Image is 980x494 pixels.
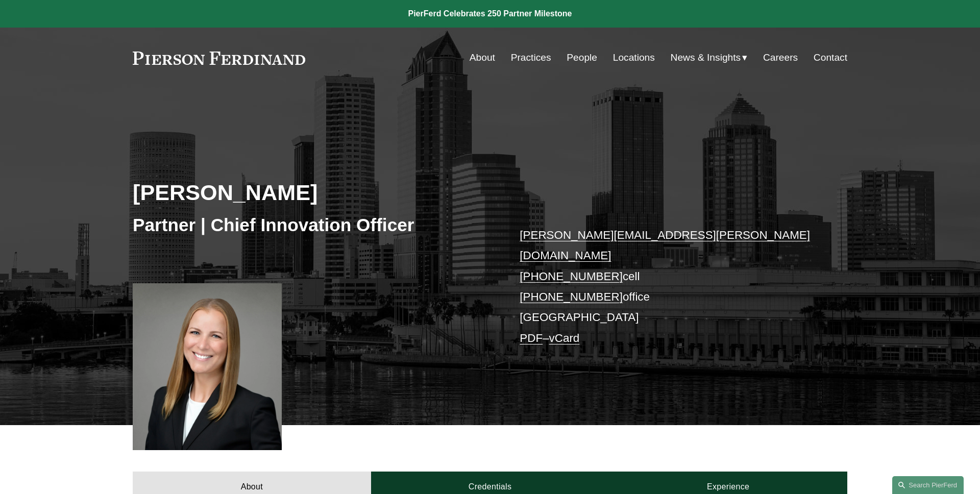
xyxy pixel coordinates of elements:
a: Contact [814,48,847,67]
a: vCard [549,332,580,344]
a: [PHONE_NUMBER] [520,270,623,283]
a: People [567,48,597,67]
a: Practices [511,48,551,67]
a: [PHONE_NUMBER] [520,290,623,303]
span: News & Insights [671,49,741,67]
a: About [470,48,495,67]
p: cell office [GEOGRAPHIC_DATA] – [520,225,817,349]
a: Search this site [892,476,964,494]
a: [PERSON_NAME][EMAIL_ADDRESS][PERSON_NAME][DOMAIN_NAME] [520,229,810,262]
a: Locations [613,48,655,67]
h3: Partner | Chief Innovation Officer [133,214,490,236]
a: folder dropdown [671,48,748,67]
a: PDF [520,332,543,344]
h2: [PERSON_NAME] [133,179,490,206]
a: Careers [763,48,798,67]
